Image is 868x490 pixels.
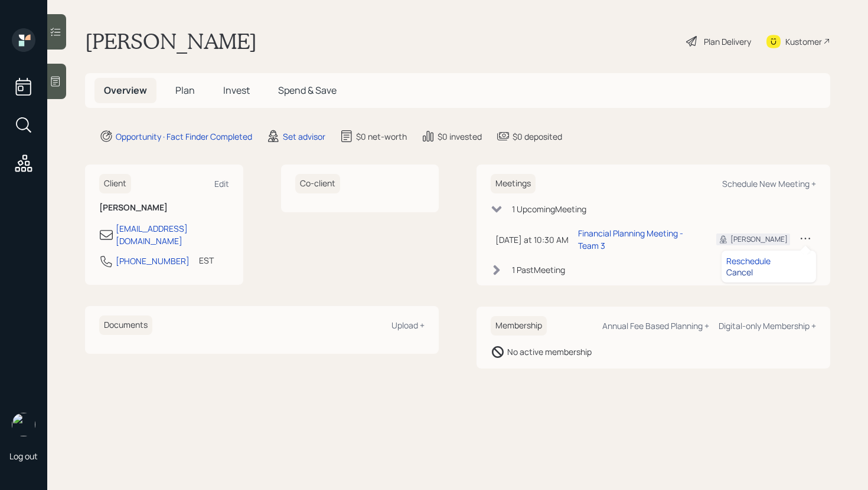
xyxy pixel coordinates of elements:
[512,203,586,215] div: 1 Upcoming Meeting
[283,130,325,143] div: Set advisor
[730,234,788,245] div: [PERSON_NAME]
[99,174,131,193] h6: Client
[214,178,229,189] div: Edit
[104,84,147,97] span: Overview
[602,320,709,331] div: Annual Fee Based Planning +
[99,315,152,335] h6: Documents
[391,320,425,331] div: Upload +
[116,255,190,267] div: [PHONE_NUMBER]
[513,130,562,143] div: $0 deposited
[726,255,811,267] div: Reschedule
[116,222,229,247] div: [EMAIL_ADDRESS][DOMAIN_NAME]
[85,28,257,54] h1: [PERSON_NAME]
[704,35,751,48] div: Plan Delivery
[199,254,214,267] div: EST
[719,320,816,331] div: Digital-only Membership +
[116,130,252,143] div: Opportunity · Fact Finder Completed
[438,130,482,143] div: $0 invested
[175,84,195,97] span: Plan
[223,84,250,97] span: Invest
[507,346,592,358] div: No active membership
[295,174,340,193] h6: Co-client
[495,234,569,246] div: [DATE] at 10:30 AM
[785,35,822,48] div: Kustomer
[722,178,816,189] div: Schedule New Meeting +
[578,227,697,252] div: Financial Planning Meeting - Team 3
[99,203,229,213] h6: [PERSON_NAME]
[726,267,811,278] div: Cancel
[9,450,38,462] div: Log out
[491,316,547,336] h6: Membership
[356,130,407,143] div: $0 net-worth
[278,84,337,97] span: Spend & Save
[491,174,536,193] h6: Meetings
[512,264,565,276] div: 1 Past Meeting
[12,413,35,436] img: retirable_logo.png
